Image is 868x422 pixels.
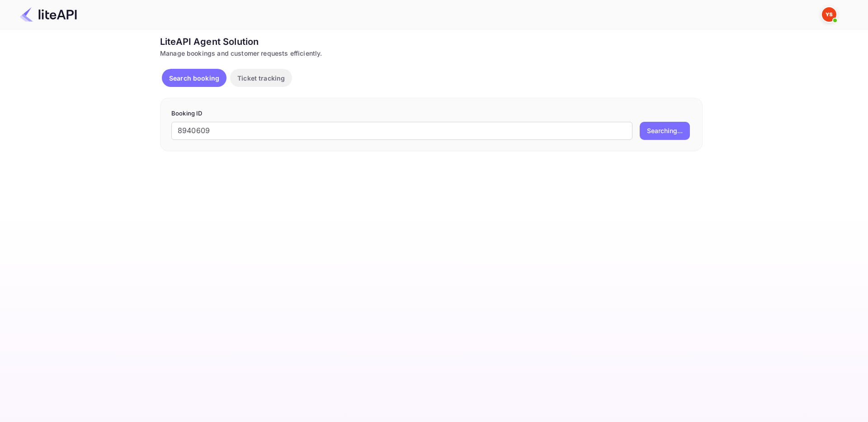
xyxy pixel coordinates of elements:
img: Yandex Support [822,7,836,22]
button: Searching... [640,122,690,140]
p: Ticket tracking [237,73,285,83]
p: Booking ID [171,109,691,118]
div: Manage bookings and customer requests efficiently. [160,48,703,58]
input: Enter Booking ID (e.g., 63782194) [171,122,632,140]
img: LiteAPI Logo [20,7,77,22]
div: LiteAPI Agent Solution [160,35,703,48]
p: Search booking [169,73,219,83]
